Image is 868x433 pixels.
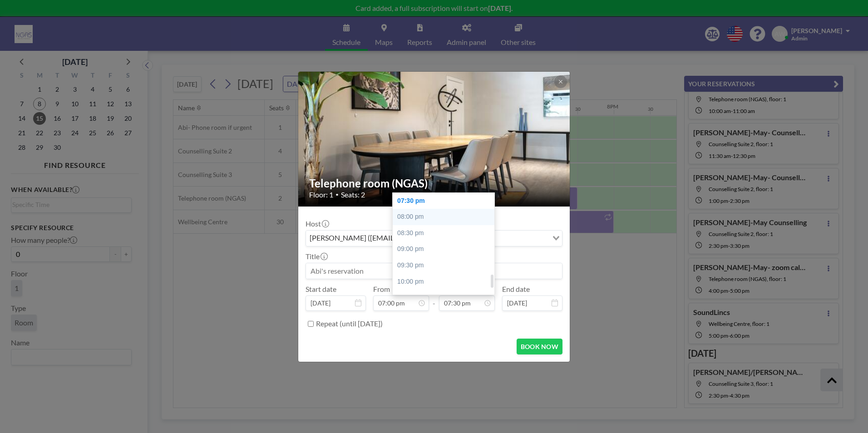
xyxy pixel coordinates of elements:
img: 537.jpg [298,48,571,230]
label: Host [306,219,328,228]
button: BOOK NOW [517,339,562,354]
label: Repeat (until [DATE]) [316,319,383,328]
div: 08:00 pm [393,209,499,225]
div: 08:30 pm [393,225,499,241]
div: Search for option [306,231,562,246]
input: Search for option [495,232,547,244]
div: 07:30 pm [393,193,499,209]
span: Floor: 1 [309,190,333,199]
label: Start date [306,285,336,294]
span: - [433,288,435,308]
label: Title [306,252,327,261]
div: 10:30 pm [393,290,499,306]
h2: Telephone room (NGAS) [309,177,560,190]
div: 09:00 pm [393,241,499,257]
label: End date [502,285,530,294]
span: Seats: 2 [341,190,365,199]
label: From [373,285,390,294]
span: • [335,191,339,198]
input: Abi's reservation [306,263,562,279]
div: 10:00 pm [393,274,499,290]
div: 09:30 pm [393,257,499,274]
span: [PERSON_NAME] ([EMAIL_ADDRESS][DOMAIN_NAME]) [308,232,494,244]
